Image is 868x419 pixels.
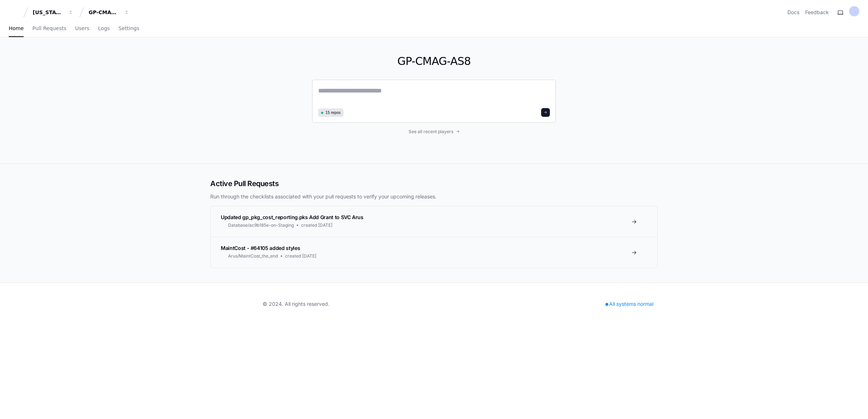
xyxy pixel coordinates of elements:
span: Pull Requests [32,26,66,30]
span: Arus/MaintCost_the_end [228,253,278,259]
span: Home [9,26,24,30]
span: Settings [118,26,139,30]
a: Docs [787,9,799,16]
div: [US_STATE] Pacific [33,9,64,16]
span: created [DATE] [285,253,316,259]
a: See all recent players [312,129,556,135]
button: GP-CMAG-AS8 [86,6,132,19]
a: Settings [118,20,139,37]
div: © 2024. All rights reserved. [263,300,329,308]
span: See all recent players [409,129,453,135]
a: Home [9,20,24,37]
a: Updated gp_pkg_cost_reporting.pks Add Grant to SVC ArusDatabase/ac9b185e-on-Stagingcreated [DATE] [211,206,657,237]
span: Database/ac9b185e-on-Staging [228,222,294,228]
button: Feedback [805,9,829,16]
span: created [DATE] [301,222,332,228]
p: Run through the checklists associated with your pull requests to verify your upcoming releases. [210,193,658,200]
a: Users [75,20,89,37]
div: All systems normal [601,299,658,309]
span: Users [75,26,89,30]
h1: GP-CMAG-AS8 [312,55,556,68]
div: GP-CMAG-AS8 [89,9,120,16]
span: Logs [98,26,110,30]
h2: Active Pull Requests [210,178,658,189]
a: Pull Requests [32,20,66,37]
span: Updated gp_pkg_cost_reporting.pks Add Grant to SVC Arus [221,214,364,220]
span: 15 repos [325,110,341,115]
a: Logs [98,20,110,37]
a: MaintCost - #64105 added stylesArus/MaintCost_the_endcreated [DATE] [211,237,657,268]
button: [US_STATE] Pacific [30,6,76,19]
span: MaintCost - #64105 added styles [221,245,300,251]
